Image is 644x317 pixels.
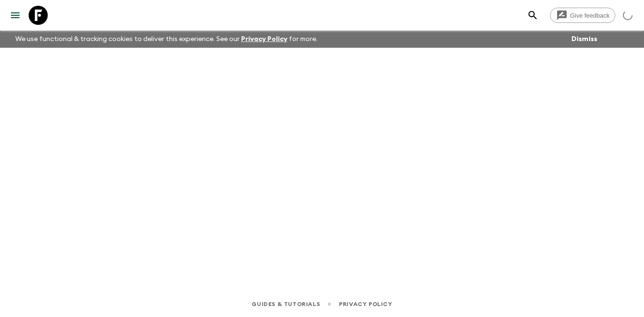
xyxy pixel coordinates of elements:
button: search adventures [523,6,542,25]
a: Guides & Tutorials [252,299,320,309]
span: Give feedback [565,12,615,19]
a: Privacy Policy [241,36,287,42]
button: menu [6,6,25,25]
a: Give feedback [550,8,615,23]
p: We use functional & tracking cookies to deliver this experience. See our for more. [11,31,321,48]
a: Privacy Policy [339,299,392,309]
button: Dismiss [569,32,600,46]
